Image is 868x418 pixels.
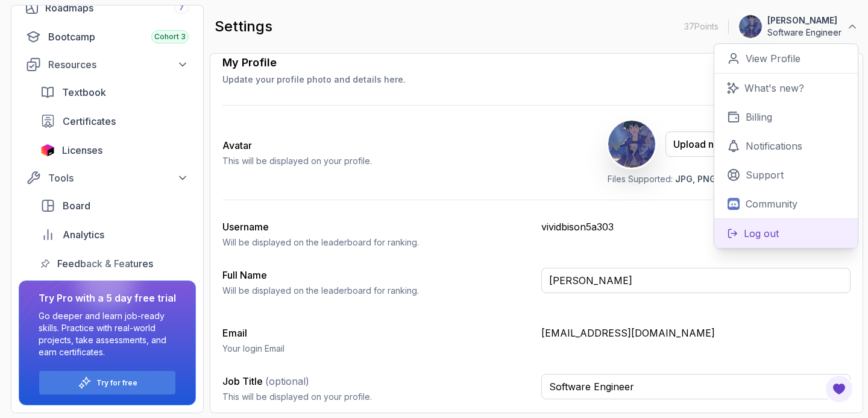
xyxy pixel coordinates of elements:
[222,138,372,153] h2: Avatar
[222,285,532,297] p: Will be displayed on the leaderboard for ranking.
[222,269,267,281] label: Full Name
[48,30,189,44] div: Bootcamp
[541,374,851,399] input: Enter your job
[179,3,184,13] span: 7
[744,226,779,241] p: Log out
[222,391,532,403] p: This will be displayed on your profile.
[684,21,719,33] p: 37 Points
[541,326,851,340] p: [EMAIL_ADDRESS][DOMAIN_NAME]
[714,103,858,131] a: Billing
[222,221,269,233] label: Username
[675,174,772,184] span: JPG, PNG, JPEG, Webp
[33,80,196,104] a: textbook
[608,173,851,185] p: Files Supported: Max file size:
[19,54,196,75] button: Resources
[222,326,532,340] h3: Email
[33,138,196,162] a: licenses
[767,27,841,39] p: Software Engineer
[714,160,858,189] a: Support
[746,139,802,153] p: Notifications
[767,14,841,27] p: [PERSON_NAME]
[63,198,90,213] span: Board
[714,218,858,248] button: Log out
[746,168,784,182] p: Support
[744,81,804,95] p: What's new?
[714,44,858,74] a: View Profile
[96,378,137,388] a: Try for free
[33,223,196,247] a: analytics
[222,343,532,355] p: Your login Email
[746,110,772,124] p: Billing
[714,131,858,160] a: Notifications
[48,171,189,185] div: Tools
[33,252,196,276] a: feedback
[714,74,858,103] a: What's new?
[746,51,800,66] p: View Profile
[665,131,770,157] button: Upload new Picture
[222,236,532,249] p: Will be displayed on the leaderboard for ranking.
[738,14,858,39] button: user profile image[PERSON_NAME]Software Engineer
[45,1,189,15] div: Roadmaps
[739,15,762,38] img: user profile image
[746,197,797,211] p: Community
[63,227,104,242] span: Analytics
[541,268,851,293] input: Enter your full name
[541,220,851,234] p: vividbison5a303
[62,85,106,100] span: Textbook
[222,54,406,71] h3: My Profile
[33,109,196,133] a: certificates
[825,375,854,404] button: Open Feedback Button
[222,375,309,387] label: Job Title
[265,375,309,387] span: (optional)
[154,32,186,42] span: Cohort 3
[222,155,372,167] p: This will be displayed on your profile.
[673,137,762,151] div: Upload new Picture
[714,189,858,218] a: Community
[63,114,116,128] span: Certificates
[215,17,272,36] h2: settings
[62,143,102,157] span: Licenses
[608,121,655,168] img: user profile image
[40,144,55,156] img: jetbrains icon
[48,57,189,72] div: Resources
[57,256,153,271] span: Feedback & Features
[39,370,176,395] button: Try for free
[222,74,406,86] p: Update your profile photo and details here.
[39,310,176,358] p: Go deeper and learn job-ready skills. Practice with real-world projects, take assessments, and ea...
[19,25,196,49] a: bootcamp
[33,194,196,218] a: board
[19,167,196,189] button: Tools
